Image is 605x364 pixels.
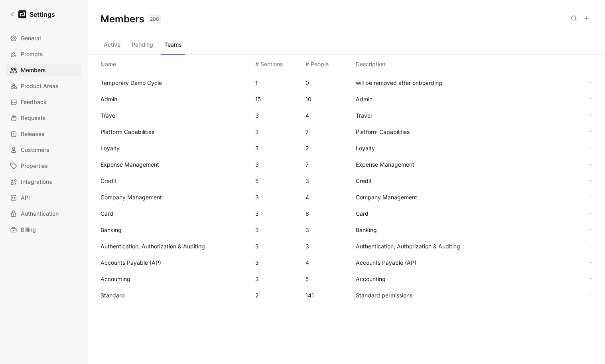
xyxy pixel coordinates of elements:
h1: Settings [30,10,55,19]
span: Authentication [21,209,59,218]
h1: Members [101,13,161,26]
div: 4 [305,258,309,268]
span: Platform Capabilities [356,127,578,137]
span: Temporary Demo Cycle [101,79,162,86]
div: Description [356,59,385,69]
span: Accounts Payable (AP) [356,258,578,268]
span: Accounting [101,275,130,282]
div: Standard2141Standard permissions [94,287,599,303]
div: Company Management34Company Management [94,189,599,205]
div: 141 [305,291,314,300]
span: Travel [101,112,116,119]
span: will be removed after onboarding [356,78,578,88]
span: Feedback [21,97,47,107]
div: Accounting35Accounting [94,271,599,287]
span: Accounts Payable (AP) [101,259,161,266]
span: Credit [356,176,578,186]
span: Banking [101,226,122,233]
a: Authentication [6,207,81,220]
span: Integrations [21,177,52,187]
div: 3 [255,193,259,202]
div: Credit53Credit [94,173,599,189]
span: Releases [21,129,45,139]
a: Prompts [6,48,81,61]
span: Members [21,65,46,75]
div: 3 [305,225,309,235]
div: 3 [305,242,309,251]
span: Requests [21,113,46,123]
div: 3 [255,274,259,284]
div: 3 [255,242,259,251]
span: Accounting [356,274,578,284]
a: Properties [6,159,81,172]
div: 5 [255,176,258,186]
span: General [21,33,41,43]
a: Product Areas [6,80,81,92]
span: Customers [21,145,49,155]
span: Company Management [101,194,162,201]
span: Properties [21,161,48,171]
span: Admin [101,96,117,102]
span: Platform Capabilities [101,128,154,135]
div: Card36Card [94,205,599,222]
span: Expense Management [101,161,159,168]
a: Billing [6,223,81,236]
button: Pending [128,38,156,51]
div: Expense Management37Expense Management [94,156,599,173]
div: 4 [305,193,309,202]
a: General [6,32,81,45]
span: Standard [101,292,125,299]
div: 7 [305,160,309,169]
button: Active [101,38,124,51]
span: Company Management [356,193,578,202]
div: Temporary Demo Cycle10will be removed after onboarding [94,75,599,91]
div: 3 [255,127,259,137]
span: Authentication, Authorization & Auditing [356,242,578,251]
div: 7 [305,127,309,137]
div: 3 [255,144,259,153]
div: Travel34Travel [94,107,599,124]
a: Settings [6,6,58,22]
span: Authentication, Authorization & Auditing [101,243,205,250]
div: 3 [255,258,259,268]
span: Billing [21,225,36,234]
span: Loyalty [356,144,578,153]
div: # Sections [255,59,283,69]
button: Teams [161,38,185,51]
div: Banking33Banking [94,222,599,238]
span: Card [101,210,113,217]
div: 2 [305,144,309,153]
span: Loyalty [101,145,120,152]
a: Customers [6,144,81,156]
div: Loyalty32Loyalty [94,140,599,156]
span: Travel [356,111,578,120]
span: Product Areas [21,81,59,91]
span: Card [356,209,578,218]
div: 15 [255,94,261,104]
div: # People [305,59,329,69]
div: 3 [255,225,259,235]
div: 208 [148,15,161,23]
span: API [21,193,30,203]
a: Members [6,64,81,77]
a: Feedback [6,96,81,108]
div: 0 [305,78,309,88]
div: Accounts Payable (AP)34Accounts Payable (AP) [94,254,599,271]
span: Prompts [21,49,43,59]
div: 3 [255,111,259,120]
span: Standard permissions [356,291,578,300]
a: Integrations [6,175,81,188]
div: 10 [305,94,311,104]
div: 3 [255,209,259,218]
a: Releases [6,128,81,140]
a: Requests [6,112,81,124]
div: Admin1510Admin [94,91,599,107]
div: 5 [305,274,309,284]
div: 6 [305,209,309,218]
div: Name [101,59,116,69]
div: Authentication, Authorization & Auditing33Authentication, Authorization & Auditing [94,238,599,254]
div: 2 [255,291,259,300]
div: 4 [305,111,309,120]
a: API [6,191,81,204]
div: 3 [305,176,309,186]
